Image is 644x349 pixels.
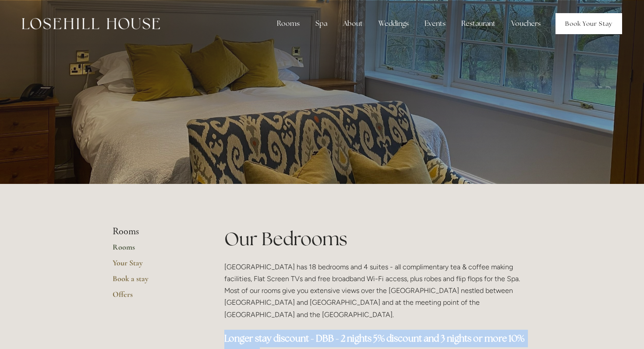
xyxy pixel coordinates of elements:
[504,15,548,32] a: Vouchers
[113,226,196,237] li: Rooms
[224,261,531,321] p: [GEOGRAPHIC_DATA] has 18 bedrooms and 4 suites - all complimentary tea & coffee making facilities...
[22,18,160,29] img: Losehill House
[308,15,334,32] div: Spa
[113,258,196,274] a: Your Stay
[418,15,453,32] div: Events
[336,15,370,32] div: About
[270,15,307,32] div: Rooms
[556,13,622,34] a: Book Your Stay
[224,226,531,252] h1: Our Bedrooms
[113,274,196,289] a: Book a stay
[113,289,196,305] a: Offers
[372,15,416,32] div: Weddings
[454,15,502,32] div: Restaurant
[113,242,196,258] a: Rooms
